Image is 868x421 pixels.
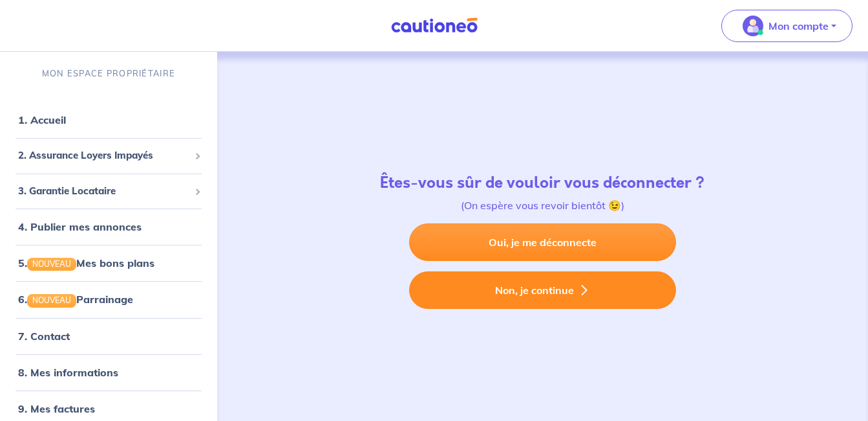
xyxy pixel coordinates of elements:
[18,256,154,269] a: 5.NOUVEAUMes bons plans
[409,223,676,261] a: Oui, je me déconnecte
[5,323,212,349] div: 7. Contact
[18,113,66,126] a: 1. Accueil
[18,293,133,306] a: 6.NOUVEAUParrainage
[5,214,212,240] div: 4. Publier mes annonces
[18,330,70,343] a: 7. Contact
[42,67,175,80] p: MON ESPACE PROPRIÉTAIRE
[386,17,483,34] img: Cautioneo
[18,184,189,199] span: 3. Garantie Locataire
[5,143,212,168] div: 2. Assurance Loyers Impayés
[18,402,95,415] a: 9. Mes factures
[5,107,212,133] div: 1. Accueil
[380,198,704,213] p: (On espère vous revoir bientôt 😉)
[18,366,118,379] a: 8. Mes informations
[18,148,189,163] span: 2. Assurance Loyers Impayés
[5,179,212,204] div: 3. Garantie Locataire
[5,359,212,385] div: 8. Mes informations
[743,16,763,36] img: illu_account_valid_menu.svg
[768,18,829,34] p: Mon compte
[721,10,852,42] button: illu_account_valid_menu.svgMon compte
[5,250,212,276] div: 5.NOUVEAUMes bons plans
[380,174,704,192] h4: Êtes-vous sûr de vouloir vous déconnecter ?
[409,271,676,309] button: Non, je continue
[18,220,142,233] a: 4. Publier mes annonces
[5,286,212,312] div: 6.NOUVEAUParrainage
